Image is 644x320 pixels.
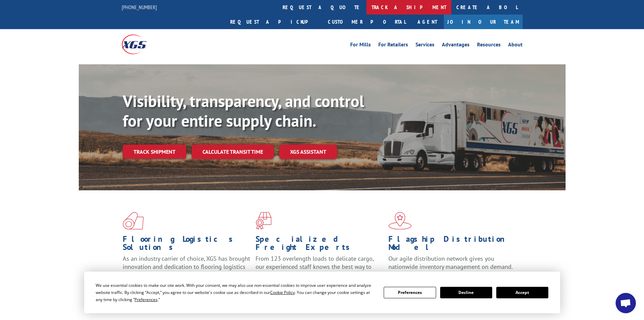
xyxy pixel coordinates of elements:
[135,297,158,302] span: Preferences
[411,15,444,29] a: Agent
[256,255,383,285] p: From 123 overlength loads to delicate cargo, our experienced staff knows the best way to move you...
[440,287,492,298] button: Decline
[84,272,560,313] div: Cookie Consent Prompt
[378,42,408,49] a: For Retailers
[444,15,523,29] a: Join Our Team
[122,4,157,10] a: [PHONE_NUMBER]
[256,212,271,230] img: xgs-icon-focused-on-flooring-red
[123,255,250,279] span: As an industry carrier of choice, XGS has brought innovation and dedication to flooring logistics...
[388,235,516,255] h1: Flagship Distribution Model
[388,212,412,230] img: xgs-icon-flagship-distribution-model-red
[616,293,636,313] div: Open chat
[508,42,523,49] a: About
[123,235,251,255] h1: Flooring Logistics Solutions
[123,145,186,159] a: Track shipment
[225,15,323,29] a: Request a pickup
[415,42,434,49] a: Services
[123,90,364,131] b: Visibility, transparency, and control for your entire supply chain.
[270,290,295,295] span: Cookie Policy
[350,42,371,49] a: For Mills
[323,15,411,29] a: Customer Portal
[96,282,376,303] div: We use essential cookies to make our site work. With your consent, we may also use non-essential ...
[123,212,144,230] img: xgs-icon-total-supply-chain-intelligence-red
[256,235,383,255] h1: Specialized Freight Experts
[279,145,337,159] a: XGS ASSISTANT
[442,42,470,49] a: Advantages
[496,287,548,298] button: Accept
[384,287,436,298] button: Preferences
[477,42,501,49] a: Resources
[192,145,274,159] a: Calculate transit time
[388,255,513,271] span: Our agile distribution network gives you nationwide inventory management on demand.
